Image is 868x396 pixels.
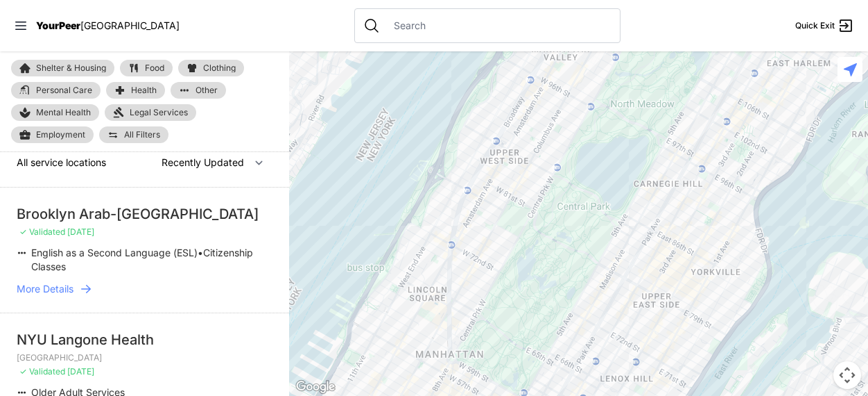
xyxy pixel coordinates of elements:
span: [DATE] [67,366,94,377]
a: Employment [11,126,94,143]
span: Employment [36,129,85,140]
span: All Filters [124,131,160,139]
a: Open this area in Google Maps (opens a new window) [293,378,338,396]
img: Google [293,378,338,396]
span: ✓ Validated [19,366,65,377]
a: Shelter & Housing [11,60,114,76]
a: Legal Services [105,104,196,121]
a: Mental Health [11,104,99,121]
div: Brooklyn Arab-[GEOGRAPHIC_DATA] [17,204,272,224]
span: More Details [17,282,73,296]
a: YourPeer[GEOGRAPHIC_DATA] [36,22,180,30]
div: NYU Langone Health [17,330,272,349]
input: Search [385,19,611,33]
span: Mental Health [36,107,91,118]
span: Personal Care [36,86,92,94]
span: All service locations [17,156,106,168]
a: More Details [17,282,272,296]
span: [DATE] [67,226,94,237]
button: Map camera controls [833,361,861,389]
span: Clothing [203,64,236,72]
a: Health [106,82,165,99]
span: [GEOGRAPHIC_DATA] [80,19,180,31]
span: Quick Exit [795,20,835,31]
a: All Filters [99,126,168,143]
span: Other [196,86,218,94]
span: Health [131,86,157,94]
a: Clothing [178,60,244,76]
span: YourPeer [36,19,80,31]
span: English as a Second Language (ESL) [31,247,198,258]
span: ✓ Validated [19,226,65,237]
a: Other [171,82,226,99]
a: Quick Exit [795,17,854,34]
a: Personal Care [11,82,101,99]
span: Shelter & Housing [36,64,106,72]
p: [GEOGRAPHIC_DATA] [17,352,272,363]
span: • [198,247,203,258]
a: Food [120,60,173,76]
span: Legal Services [130,107,188,118]
span: Food [145,64,164,72]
